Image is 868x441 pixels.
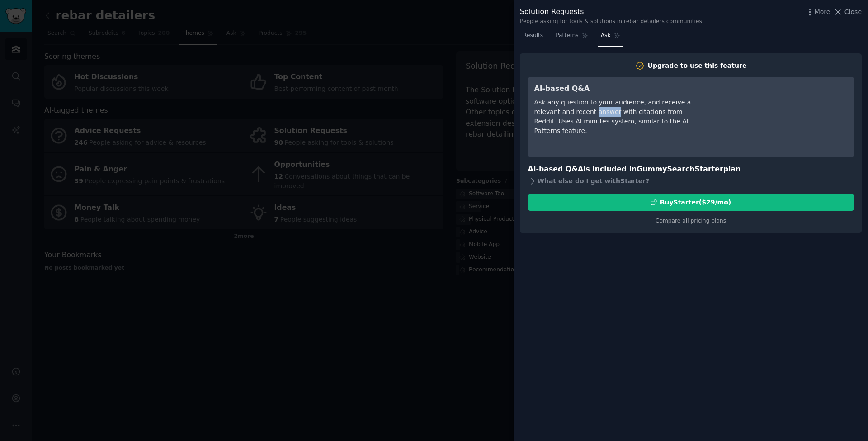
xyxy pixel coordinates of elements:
div: Upgrade to use this feature [648,61,747,71]
button: More [805,7,830,17]
span: Ask [601,32,611,40]
a: Ask [598,28,623,47]
button: Close [833,7,862,17]
div: People asking for tools & solutions in rebar detailers communities [520,18,702,26]
div: Buy Starter ($ 29 /mo ) [660,198,731,207]
span: Close [844,7,862,17]
a: Patterns [552,28,591,47]
div: Ask any question to your audience, and receive a relevant and recent answer with citations from R... [534,98,699,136]
span: More [815,7,830,17]
span: Patterns [556,32,578,40]
div: What else do I get with Starter ? [528,175,854,188]
div: Solution Requests [520,6,702,18]
button: BuyStarter($29/mo) [528,194,854,211]
a: Results [520,28,546,47]
a: Compare all pricing plans [656,218,726,224]
span: Results [523,32,543,40]
span: GummySearch Starter [637,165,723,173]
h3: AI-based Q&A [534,83,699,95]
h3: AI-based Q&A is included in plan [528,164,854,175]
